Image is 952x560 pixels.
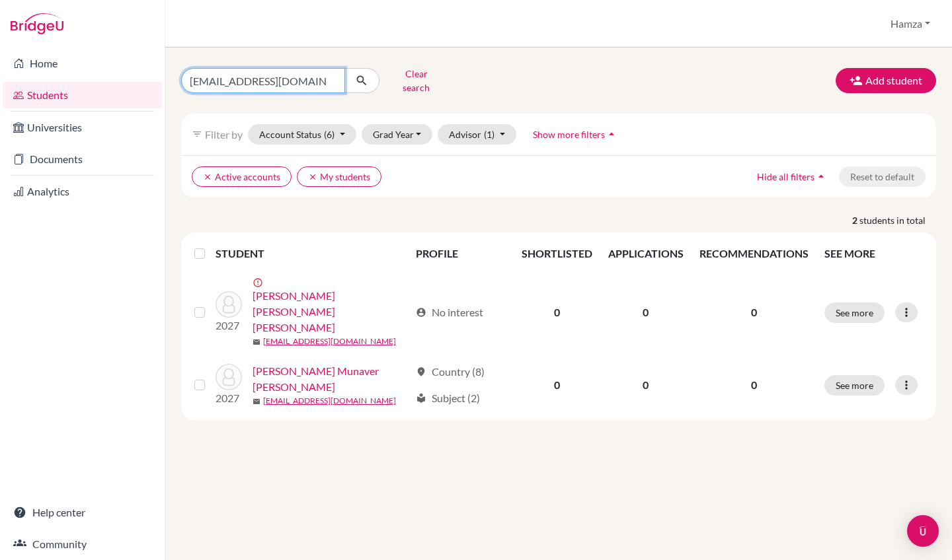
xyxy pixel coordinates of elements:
[816,238,931,269] th: SEE MORE
[205,128,243,141] span: Filter by
[836,68,936,93] button: Add student
[416,390,480,406] div: Subject (2)
[216,390,242,406] p: 2027
[522,124,629,145] button: Show more filtersarrow_drop_up
[253,288,410,335] a: [PERSON_NAME] [PERSON_NAME] [PERSON_NAME]
[181,68,345,93] input: Find student by name...
[416,304,483,320] div: No interest
[699,304,809,320] p: 0
[852,213,859,227] strong: 2
[757,171,814,182] span: Hide all filters
[824,302,885,323] button: See more
[438,124,516,145] button: Advisor(1)
[216,238,408,269] th: STUDENT
[203,172,212,182] i: clear
[3,499,162,526] a: Help center
[514,238,600,269] th: SHORTLISTED
[814,170,828,183] i: arrow_drop_up
[839,166,926,187] button: Reset to default
[11,13,63,34] img: Bridge-U
[514,269,600,355] td: 0
[248,124,356,145] button: Account Status(6)
[699,377,809,393] p: 0
[216,318,242,333] p: 2027
[192,129,202,139] i: filter_list
[253,338,260,346] span: mail
[297,166,381,187] button: clearMy students
[216,364,242,390] img: Munaver Ahmed Munaver Ahmed, Fatima
[605,127,618,141] i: arrow_drop_up
[3,178,162,205] a: Analytics
[600,355,692,415] td: 0
[253,363,410,395] a: [PERSON_NAME] Munaver [PERSON_NAME]
[408,238,514,269] th: PROFILE
[253,398,260,405] span: mail
[692,238,816,269] th: RECOMMENDATIONS
[416,393,426,403] span: local_library
[362,124,433,145] button: Grad Year
[308,172,317,182] i: clear
[216,291,242,318] img: Amin Muhammad Aminullah Khan Afridi, Fatima
[3,50,162,77] a: Home
[484,129,495,140] span: (1)
[416,367,426,377] span: location_on
[416,307,426,318] span: account_circle
[600,238,692,269] th: APPLICATIONS
[192,166,292,187] button: clearActive accounts
[3,82,162,108] a: Students
[859,213,936,227] span: students in total
[533,129,605,140] span: Show more filters
[253,277,266,288] span: error_outline
[324,129,335,140] span: (6)
[3,146,162,172] a: Documents
[885,11,936,36] button: Hamza
[514,355,600,415] td: 0
[824,375,885,396] button: See more
[907,515,939,547] div: Open Intercom Messenger
[263,335,396,347] a: [EMAIL_ADDRESS][DOMAIN_NAME]
[746,166,839,187] button: Hide all filtersarrow_drop_up
[416,364,485,380] div: Country (8)
[379,63,453,98] button: Clear search
[263,395,396,407] a: [EMAIL_ADDRESS][DOMAIN_NAME]
[600,269,692,355] td: 0
[3,531,162,557] a: Community
[3,114,162,141] a: Universities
